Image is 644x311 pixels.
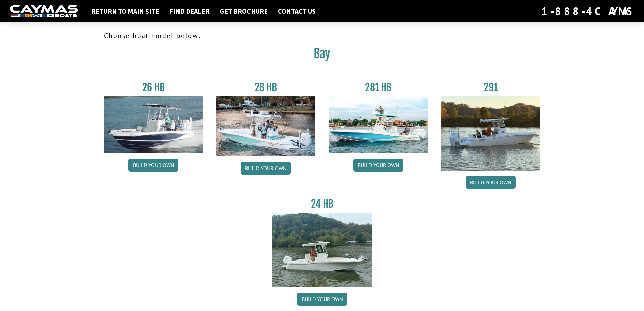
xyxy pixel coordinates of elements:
h3: 281 HB [329,81,428,94]
a: Find Dealer [166,7,213,16]
a: Contact Us [275,7,319,16]
img: 26_new_photo_resized.jpg [104,96,203,153]
h3: 291 [441,81,540,94]
a: Build your own [297,293,347,306]
a: Get Brochure [216,7,271,16]
img: white-logo-c9c8dbefe5ff5ceceb0f0178aa75bf4bb51f6bca0971e226c86eb53dfe498488.png [10,5,78,18]
h3: 28 HB [216,81,315,94]
p: Choose boat model below: [104,30,540,41]
a: Build your own [353,159,403,172]
a: Build your own [128,159,178,172]
a: Build your own [241,162,291,175]
img: 24_HB_thumbnail.jpg [272,213,372,287]
a: Build your own [466,176,516,189]
a: Return to main site [88,7,163,16]
img: 28_hb_thumbnail_for_caymas_connect.jpg [216,96,315,156]
img: 291_Thumbnail.jpg [441,96,540,171]
div: 1-888-4CAYMAS [541,4,634,19]
img: 28-hb-twin.jpg [329,96,428,153]
h3: 24 HB [272,198,372,210]
h2: Bay [104,46,540,65]
h3: 26 HB [104,81,203,94]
